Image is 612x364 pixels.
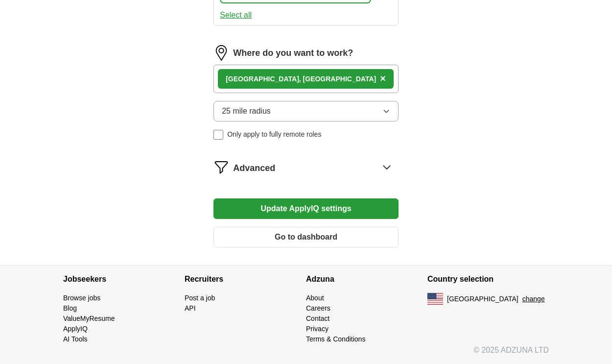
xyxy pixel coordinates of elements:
a: Blog [63,304,77,312]
span: Advanced [233,162,275,175]
button: Select all [220,9,252,21]
span: Only apply to fully remote roles [227,129,321,140]
button: Go to dashboard [213,227,399,247]
h4: Country selection [427,266,549,293]
img: US flag [427,293,443,305]
button: Update ApplyIQ settings [213,198,399,219]
a: Terms & Conditions [306,335,365,343]
span: 25 mile radius [222,105,271,117]
a: Browse jobs [63,294,100,302]
a: API [185,304,196,312]
label: Where do you want to work? [233,47,353,60]
button: × [380,72,386,86]
span: × [380,73,386,84]
div: [GEOGRAPHIC_DATA], [GEOGRAPHIC_DATA] [226,74,376,84]
a: Contact [306,315,330,322]
div: © 2025 ADZUNA LTD [55,344,557,364]
span: [GEOGRAPHIC_DATA] [447,294,518,304]
img: filter [213,159,229,175]
button: change [522,294,545,304]
a: About [306,294,324,302]
a: ApplyIQ [63,325,88,333]
a: Post a job [185,294,215,302]
a: Careers [306,304,330,312]
img: location.png [213,45,229,61]
a: Privacy [306,325,329,333]
button: 25 mile radius [213,101,399,121]
a: AI Tools [63,335,88,343]
input: Only apply to fully remote roles [213,130,223,140]
a: ValueMyResume [63,315,115,322]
